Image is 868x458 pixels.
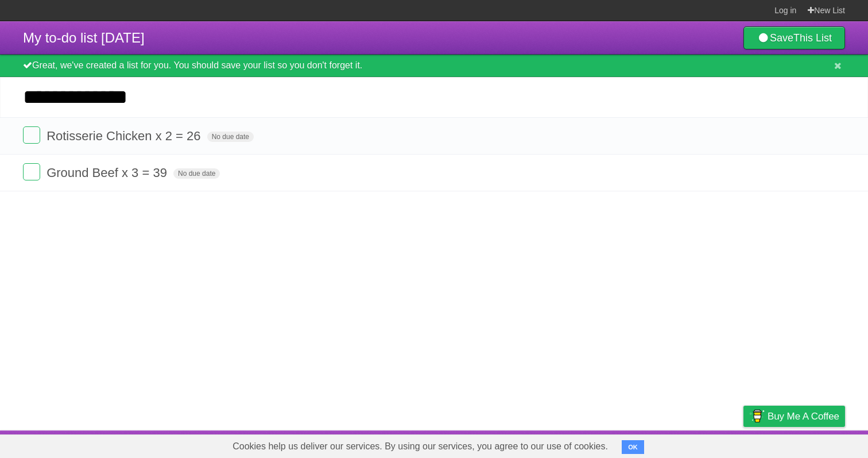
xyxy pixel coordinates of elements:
[743,406,845,427] a: Buy me a coffee
[591,433,615,455] a: About
[622,440,644,454] button: OK
[46,129,203,143] span: Rotisserie Chicken x 2 = 26
[629,433,675,455] a: Developers
[749,406,765,426] img: Buy me a coffee
[793,32,832,44] b: This List
[46,166,170,180] span: Ground Beef x 3 = 39
[207,132,254,142] span: No due date
[23,30,145,45] span: My to-do list [DATE]
[743,26,845,49] a: SaveThis List
[173,168,220,179] span: No due date
[773,433,845,455] a: Suggest a feature
[221,435,619,458] span: Cookies help us deliver our services. By using our services, you agree to our use of cookies.
[768,406,839,426] span: Buy me a coffee
[728,433,758,455] a: Privacy
[23,163,40,180] label: Done
[689,433,715,455] a: Terms
[23,126,40,144] label: Done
